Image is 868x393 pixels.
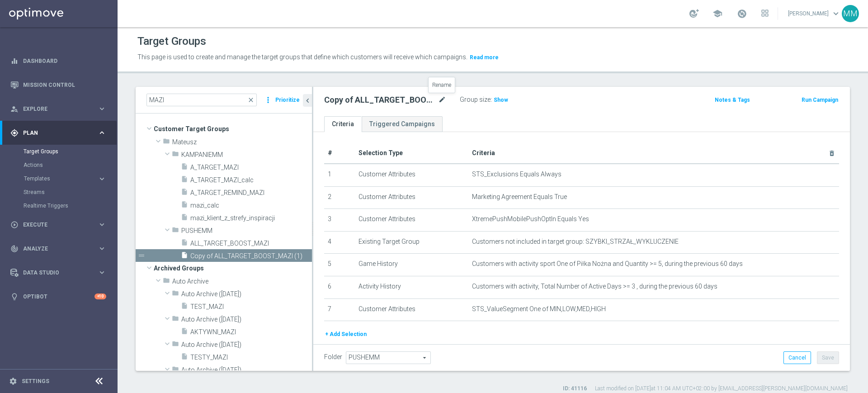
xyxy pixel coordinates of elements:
[190,303,312,311] span: TEST_MAZI
[355,276,468,298] td: Activity History
[10,81,107,89] button: Mission Control
[355,231,468,254] td: Existing Target Group
[24,176,89,181] span: Templates
[24,175,107,182] button: Templates keyboard_arrow_right
[10,221,19,229] i: play_circle_outline
[154,123,312,135] span: Customer Target Groups
[24,202,94,209] a: Realtime Triggers
[24,189,94,196] a: Streams
[303,96,312,105] i: chevron_left
[24,176,98,181] div: Templates
[172,365,179,376] i: folder
[355,298,468,321] td: Customer Attributes
[181,251,188,262] i: insert_drive_file
[23,270,98,275] span: Data Studio
[10,49,106,73] div: Dashboard
[247,96,255,104] span: close
[714,95,751,105] button: Notes & Tags
[24,148,94,155] a: Target Groups
[355,209,468,232] td: Customer Attributes
[472,193,567,201] span: Marketing Agreement Equals True
[10,73,106,97] div: Mission Control
[10,245,107,252] button: track_changes Analyze keyboard_arrow_right
[362,116,443,132] a: Triggered Campaigns
[491,96,492,104] label: :
[163,137,170,148] i: folder
[10,245,19,253] i: track_changes
[181,213,188,224] i: insert_drive_file
[472,170,561,178] span: STS_Exclusions Equals Always
[10,269,98,277] div: Data Studio
[181,353,188,363] i: insert_drive_file
[324,209,355,232] td: 3
[10,105,107,113] button: person_search Explore keyboard_arrow_right
[181,188,188,199] i: insert_drive_file
[154,262,312,275] span: Archived Groups
[98,128,106,137] i: keyboard_arrow_right
[355,186,468,209] td: Customer Attributes
[469,52,500,62] button: Read more
[23,284,94,308] a: Optibot
[324,231,355,254] td: 4
[181,341,312,349] span: Auto Archive (2023-05-03)
[355,254,468,276] td: Game History
[10,129,98,137] div: Plan
[23,246,98,251] span: Analyze
[190,202,312,209] span: mazi_calc
[22,379,49,384] a: Settings
[23,73,106,97] a: Mission Control
[10,105,98,113] div: Explore
[324,254,355,276] td: 5
[181,201,188,211] i: insert_drive_file
[181,227,312,235] span: PUSHEMM
[190,189,312,197] span: A_TARGET_REMIND_MAZI
[10,129,19,137] i: gps_fixed
[355,143,468,164] th: Selection Type
[10,221,98,229] div: Execute
[190,176,312,184] span: A_TARGET_MAZI_calc
[181,151,312,159] span: KAMPANIEMM
[24,158,117,172] div: Actions
[181,366,312,374] span: Auto Archive (2023-06-13)
[10,284,106,308] div: Optibot
[324,298,355,321] td: 7
[324,353,342,361] label: Folder
[842,5,859,22] div: MM
[137,53,467,61] span: This page is used to create and manage the target groups that define which customers will receive...
[10,221,107,228] div: play_circle_outline Execute keyboard_arrow_right
[94,294,106,299] div: +10
[460,96,491,104] label: Group size
[24,145,117,158] div: Target Groups
[438,95,446,105] i: mode_edit
[172,315,179,325] i: folder
[10,57,107,65] button: equalizer Dashboard
[181,316,312,323] span: Auto Archive (2023-04-13)
[24,172,117,185] div: Templates
[10,129,107,137] button: gps_fixed Plan keyboard_arrow_right
[190,328,312,336] span: AKTYWNI_MAZI
[10,245,98,253] div: Analyze
[472,260,743,268] span: Customers with activity sport One of Piłka Nożna and Quantity >= 5, during the previous 60 days
[10,293,107,300] button: lightbulb Optibot +10
[355,164,468,186] td: Customer Attributes
[324,143,355,164] th: #
[181,239,188,249] i: insert_drive_file
[828,150,835,157] i: delete_forever
[783,351,811,364] button: Cancel
[181,302,188,313] i: insert_drive_file
[9,377,17,385] i: settings
[172,289,179,300] i: folder
[172,226,179,237] i: folder
[494,97,508,103] span: Show
[324,186,355,209] td: 2
[24,199,117,213] div: Realtime Triggers
[324,164,355,186] td: 1
[172,150,179,161] i: folder
[137,35,206,48] h1: Target Groups
[563,385,587,393] label: ID: 41116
